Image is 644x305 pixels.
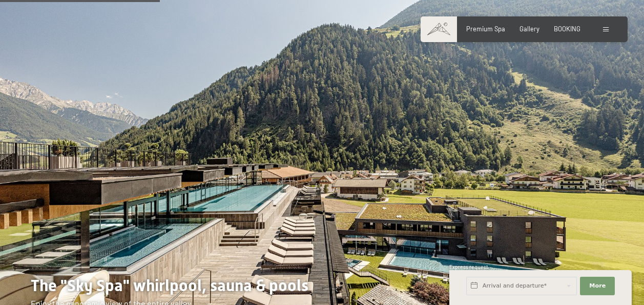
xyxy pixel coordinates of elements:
a: Premium Spa [466,25,505,33]
span: More [589,282,606,290]
span: Express request [449,264,488,270]
a: Gallery [520,25,539,33]
button: More [580,277,615,295]
a: BOOKING [554,25,580,33]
